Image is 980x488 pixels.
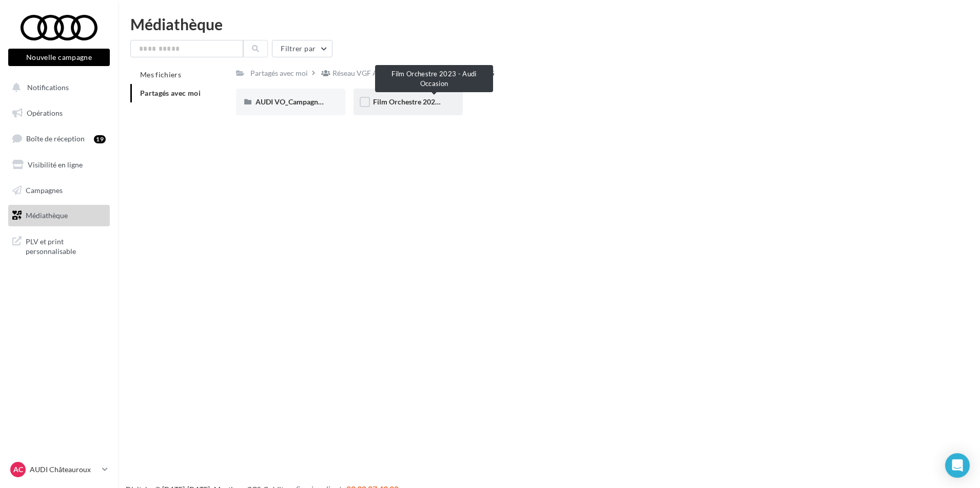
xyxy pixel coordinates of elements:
[26,235,106,257] span: PLV et print personnalisable
[256,97,351,106] span: AUDI VO_Campagne_Octobre
[332,68,390,78] div: Réseau VGF AUDI
[250,68,308,78] div: Partagés avec moi
[272,40,332,57] button: Filtrer par
[6,128,112,150] a: Boîte de réception19
[375,65,493,92] div: Film Orchestre 2023 - Audi Occasion
[6,180,112,201] a: Campagnes
[30,464,98,475] p: AUDI Châteauroux
[26,185,63,194] span: Campagnes
[8,49,110,66] button: Nouvelle campagne
[26,211,68,220] span: Médiathèque
[130,16,968,32] div: Médiathèque
[8,460,110,479] a: AC AUDI Châteauroux
[140,70,181,79] span: Mes fichiers
[945,453,970,478] div: Open Intercom Messenger
[6,77,108,98] button: Notifications
[26,134,85,143] span: Boîte de réception
[27,109,63,117] span: Opérations
[6,102,112,124] a: Opérations
[28,160,83,169] span: Visibilité en ligne
[140,89,201,97] span: Partagés avec moi
[6,205,112,226] a: Médiathèque
[373,97,492,106] span: Film Orchestre 2023 - Audi Occasion
[27,83,69,92] span: Notifications
[6,154,112,176] a: Visibilité en ligne
[13,464,23,475] span: AC
[6,230,112,261] a: PLV et print personnalisable
[94,135,106,143] div: 19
